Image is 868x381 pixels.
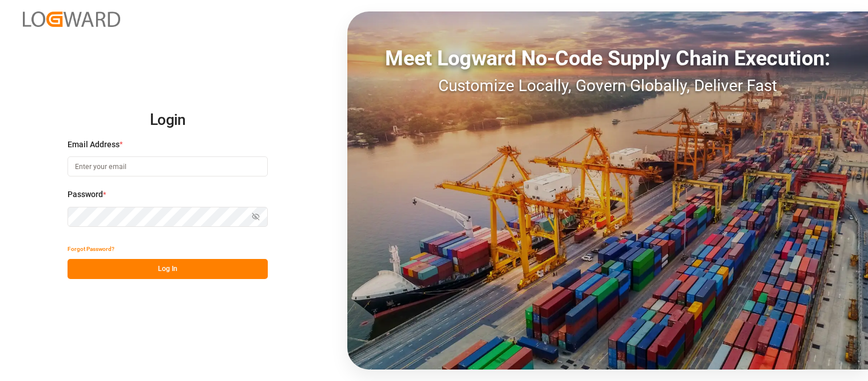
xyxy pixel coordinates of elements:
[68,156,268,176] input: Enter your email
[68,259,268,279] button: Log In
[68,188,103,201] span: Password
[347,43,868,74] div: Meet Logward No-Code Supply Chain Execution:
[68,102,268,139] h2: Login
[23,11,120,27] img: Logward_new_orange.png
[347,74,868,98] div: Customize Locally, Govern Globally, Deliver Fast
[68,239,114,259] button: Forgot Password?
[68,139,120,151] span: Email Address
